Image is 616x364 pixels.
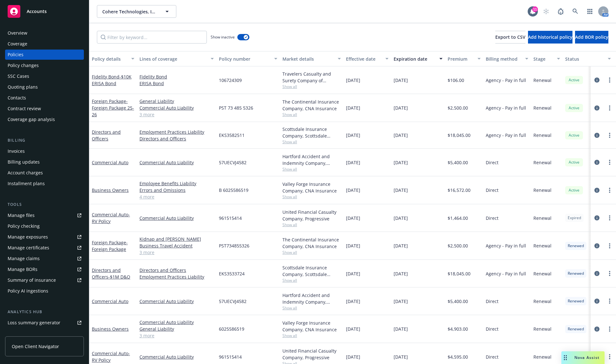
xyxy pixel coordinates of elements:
a: Policy changes [5,60,84,71]
a: Billing updates [5,157,84,167]
a: more [606,131,613,139]
div: The Continental Insurance Company, CNA Insurance [282,98,341,112]
span: Renewal [533,354,552,360]
a: 3 more [139,249,214,256]
div: Billing updates [8,157,40,167]
a: circleInformation [593,270,601,277]
div: Scottsdale Insurance Company, Scottsdale Insurance Company (Nationwide), RT Specialty Insurance S... [282,126,341,139]
a: Commercial Auto [92,212,130,224]
span: [DATE] [346,187,360,193]
span: - RV Policy [92,350,130,363]
span: Direct [486,298,498,305]
a: Manage files [5,210,84,220]
div: Policy changes [8,60,39,71]
span: Show all [282,112,341,117]
button: Market details [280,51,343,66]
a: Report a Bug [554,5,567,18]
span: Renewal [533,187,552,193]
a: Commercial Auto Liability [139,159,214,166]
span: $2,500.00 [448,104,468,111]
span: Open Client Navigator [12,343,59,350]
a: Installment plans [5,179,84,189]
a: SSC Cases [5,71,84,81]
a: more [606,158,613,166]
div: Premium [448,56,474,62]
span: Renewal [533,326,552,332]
a: Commercial Auto Liability [139,354,214,360]
div: Manage claims [8,253,40,264]
a: 4 more [139,193,214,200]
div: SSC Cases [8,71,29,81]
span: Renewal [533,159,552,166]
span: Renewed [568,243,584,249]
span: Active [568,159,580,165]
div: Contacts [8,93,26,103]
div: Policies [8,50,24,60]
div: Market details [282,56,334,62]
a: Policies [5,50,84,60]
span: 6025586519 [219,326,244,332]
a: 3 more [139,332,214,339]
div: Invoices [8,146,25,156]
span: Show all [282,250,341,255]
a: Policy AI ingestions [5,286,84,296]
button: Policy details [89,51,137,66]
span: Renewal [533,270,552,277]
a: General Liability [139,326,214,332]
div: Billing [5,137,84,144]
span: Renewal [533,215,552,221]
a: circleInformation [593,242,601,250]
span: - Foreign Package [92,239,128,252]
a: circleInformation [593,186,601,194]
div: Coverage [8,39,27,49]
span: Show all [282,222,341,227]
button: Status [563,51,613,66]
a: Search [569,5,582,18]
span: Renewal [533,77,552,84]
span: Accounts [27,9,47,14]
div: Drag to move [561,351,569,364]
div: Travelers Casualty and Surety Company of America, Travelers Insurance [282,71,341,84]
a: Fidelity Bond [139,73,214,80]
span: [DATE] [346,132,360,138]
div: Policy AI ingestions [8,286,48,296]
span: Nova Assist [574,355,599,360]
span: Renewed [568,298,584,304]
div: Policy details [92,56,127,62]
div: Expiration date [394,56,436,62]
a: Employee Benefits Liability [139,180,214,187]
a: Commercial Auto [92,350,130,363]
a: more [606,353,613,361]
div: Account charges [8,168,43,178]
a: 3 more [139,111,214,118]
span: [DATE] [394,242,408,249]
span: [DATE] [394,215,408,221]
a: Start snowing [540,5,552,18]
div: Overview [8,28,27,38]
a: Quoting plans [5,82,84,92]
span: - $1M D&O [108,274,130,280]
span: Agency - Pay in full [486,270,526,277]
span: Show inactive [211,34,235,40]
div: Status [565,56,604,62]
a: Manage claims [5,253,84,264]
div: Policy checking [8,221,40,231]
span: $2,500.00 [448,242,468,249]
span: [DATE] [346,270,360,277]
span: Expired [568,215,581,221]
div: Manage files [8,210,35,220]
div: Hartford Accident and Indemnity Company, Hartford Insurance Group [282,153,341,166]
span: 961515414 [219,354,242,360]
a: Fidelity Bond [92,74,132,86]
button: Policy number [216,51,280,66]
div: 11 [532,6,538,12]
span: Cohere Technologies, Inc. [102,8,157,15]
div: Lines of coverage [139,56,207,62]
div: Quoting plans [8,82,38,92]
a: ERISA Bond [139,80,214,87]
span: Renewal [533,298,552,305]
a: circleInformation [593,76,601,84]
div: Hartford Accident and Indemnity Company, Hartford Insurance Group [282,292,341,305]
a: Policy checking [5,221,84,231]
button: Premium [445,51,483,66]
